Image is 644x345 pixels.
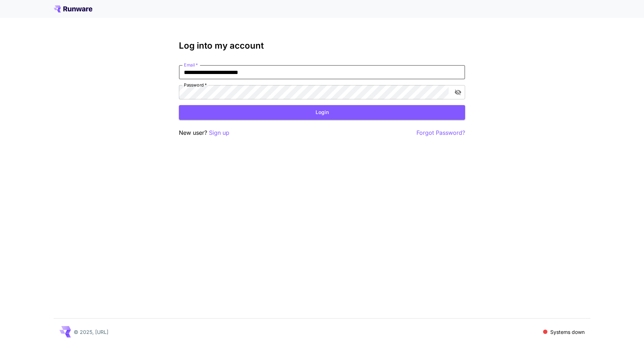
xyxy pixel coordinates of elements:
[179,105,465,120] button: Login
[74,328,108,336] p: © 2025, [URL]
[416,128,465,137] button: Forgot Password?
[179,41,465,51] h3: Log into my account
[179,128,229,137] p: New user?
[184,82,207,88] label: Password
[209,128,229,137] button: Sign up
[184,62,198,68] label: Email
[452,86,464,99] button: toggle password visibility
[550,328,585,336] p: Systems down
